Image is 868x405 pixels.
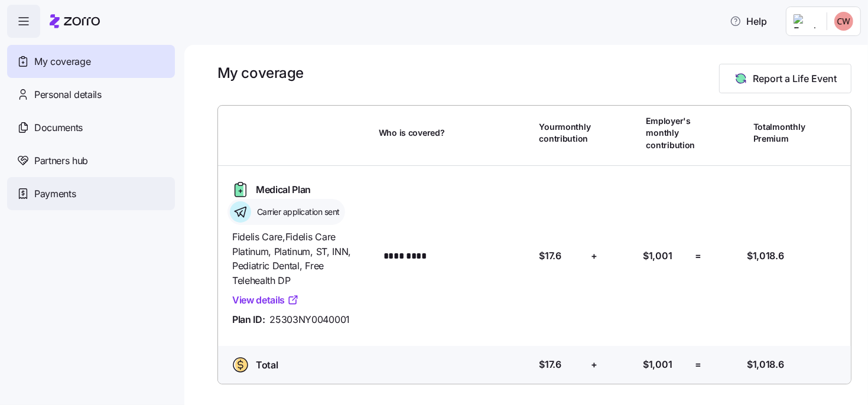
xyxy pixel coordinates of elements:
[232,230,369,288] span: Fidelis Care , Fidelis Care Platinum, Platinum, ST, INN, Pediatric Dental, Free Telehealth DP
[719,64,851,93] button: Report a Life Event
[730,14,767,28] span: Help
[539,121,591,145] span: Your monthly contribution
[232,293,299,308] a: View details
[379,127,445,139] span: Who is covered?
[646,115,695,151] span: Employer's monthly contribution
[7,111,175,144] a: Documents
[269,312,350,327] span: 25303NY0040001
[834,12,853,31] img: 05e636522c7ecc657b3a73957c1cd830
[217,64,304,82] h1: My coverage
[747,357,784,372] span: $1,018.6
[591,249,597,263] span: +
[232,312,265,327] span: Plan ID:
[643,249,672,263] span: $1,001
[256,182,311,197] span: Medical Plan
[591,357,597,372] span: +
[34,87,102,102] span: Personal details
[794,14,817,28] img: Employer logo
[34,153,88,168] span: Partners hub
[539,357,561,372] span: $17.6
[747,249,784,263] span: $1,018.6
[7,78,175,111] a: Personal details
[253,206,340,218] span: Carrier application sent
[34,54,90,69] span: My coverage
[7,45,175,78] a: My coverage
[7,144,175,177] a: Partners hub
[695,357,701,372] span: =
[753,71,837,86] span: Report a Life Event
[256,358,278,373] span: Total
[7,177,175,210] a: Payments
[643,357,672,372] span: $1,001
[720,9,776,33] button: Help
[34,187,76,201] span: Payments
[753,121,805,145] span: Total monthly Premium
[539,249,561,263] span: $17.6
[34,120,83,135] span: Documents
[695,249,701,263] span: =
